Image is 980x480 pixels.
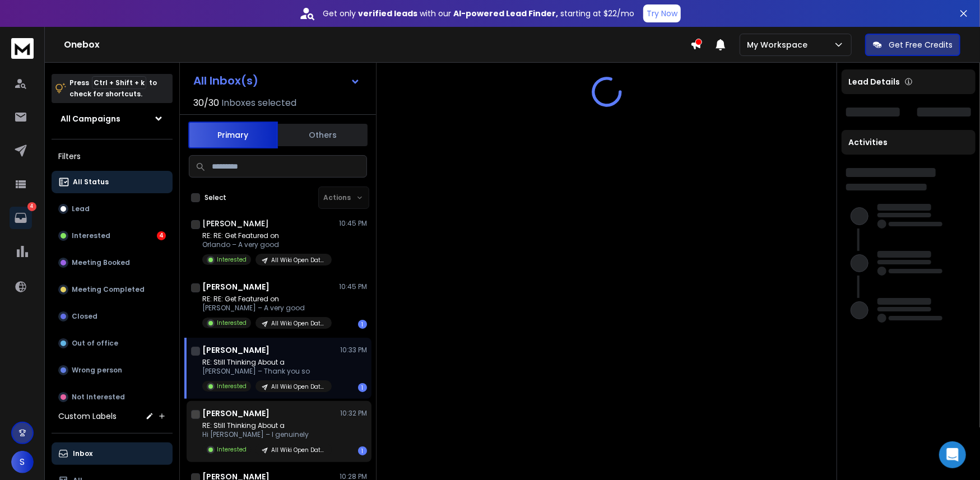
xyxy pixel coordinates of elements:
[193,75,258,86] h1: All Inbox(s)
[10,207,32,229] a: 4
[52,148,173,164] h3: Filters
[72,285,145,294] p: Meeting Completed
[64,38,690,52] h1: Onebox
[340,409,367,418] p: 10:32 PM
[27,202,36,211] p: 4
[939,441,966,468] div: Open Intercom Messenger
[202,281,270,292] h1: [PERSON_NAME]
[52,359,173,381] button: Wrong person
[202,421,332,430] p: RE: Still Thinking About a
[72,339,118,348] p: Out of office
[72,312,97,321] p: Closed
[647,8,677,19] p: Try Now
[72,393,125,402] p: Not Interested
[69,77,157,100] p: Press to check for shortcuts.
[453,8,558,19] strong: AI-powered Lead Finder,
[323,8,634,19] p: Get only with our starting at $22/mo
[848,76,900,87] p: Lead Details
[271,256,325,264] p: All Wiki Open Data Follow up [DATE]
[271,383,325,391] p: All Wiki Open Data Follow up [DATE]
[72,258,130,267] p: Meeting Booked
[92,76,146,89] span: Ctrl + Shift + k
[52,171,173,193] button: All Status
[202,304,332,313] p: [PERSON_NAME] – A very good
[340,346,367,355] p: 10:33 PM
[339,219,367,228] p: 10:45 PM
[358,320,367,329] div: 1
[72,366,122,375] p: Wrong person
[202,295,332,304] p: RE: RE: Get Featured on
[217,382,247,390] p: Interested
[188,122,278,148] button: Primary
[889,39,953,50] p: Get Free Credits
[202,430,332,439] p: Hi [PERSON_NAME] – I genuinely
[52,225,173,247] button: Interested4
[72,231,110,240] p: Interested
[73,449,92,458] p: Inbox
[52,198,173,220] button: Lead
[52,305,173,328] button: Closed
[202,358,332,367] p: RE: Still Thinking About a
[52,108,173,130] button: All Campaigns
[202,218,269,229] h1: [PERSON_NAME]
[217,319,247,327] p: Interested
[193,96,219,110] span: 30 / 30
[11,451,34,473] button: S
[52,278,173,301] button: Meeting Completed
[73,178,109,187] p: All Status
[52,442,173,465] button: Inbox
[865,34,960,56] button: Get Free Credits
[358,383,367,392] div: 1
[842,130,976,155] div: Activities
[271,446,325,454] p: All Wiki Open Data Follow up [DATE]
[157,231,166,240] div: 4
[58,411,117,422] h3: Custom Labels
[217,255,247,264] p: Interested
[202,240,332,249] p: Orlando – A very good
[358,8,417,19] strong: verified leads
[184,69,369,92] button: All Inbox(s)
[61,113,120,124] h1: All Campaigns
[747,39,812,50] p: My Workspace
[52,251,173,274] button: Meeting Booked
[643,4,681,22] button: Try Now
[52,386,173,408] button: Not Interested
[278,123,368,147] button: Others
[72,204,90,213] p: Lead
[202,367,332,376] p: [PERSON_NAME] – Thank you so
[202,344,270,356] h1: [PERSON_NAME]
[202,231,332,240] p: RE: RE: Get Featured on
[271,319,325,328] p: All Wiki Open Data Follow up [DATE]
[221,96,296,110] h3: Inboxes selected
[217,445,247,454] p: Interested
[11,38,34,59] img: logo
[339,282,367,291] p: 10:45 PM
[205,193,226,202] label: Select
[202,408,270,419] h1: [PERSON_NAME]
[52,332,173,355] button: Out of office
[358,446,367,455] div: 1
